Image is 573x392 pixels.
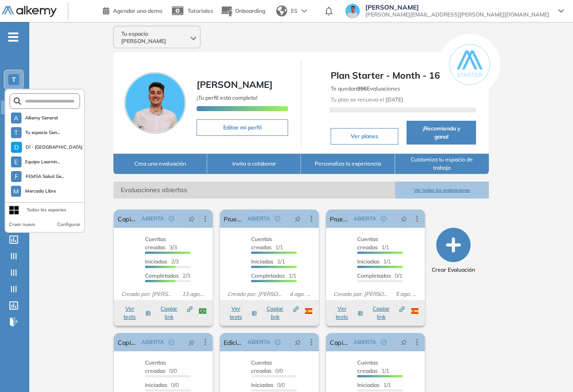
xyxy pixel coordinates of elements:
[224,290,286,298] span: Creado por: [PERSON_NAME]
[411,308,418,314] img: ESP
[330,209,350,228] a: Prueba de test
[357,381,391,388] span: 1/1
[432,266,475,274] span: Crear Evaluación
[527,348,573,392] iframe: Chat Widget
[9,221,35,228] button: Crear nuevo
[25,114,58,122] span: Alkemy General
[224,209,244,228] a: Prueba merge v2
[188,338,195,346] span: pushpin
[251,381,273,388] span: Iniciadas
[353,338,376,346] span: ABIERTA
[357,359,378,374] span: Cuentas creadas
[207,154,301,174] button: Invita a colaborar
[275,216,280,221] span: check-circle
[14,144,19,151] span: D
[26,144,84,151] span: D! - [GEOGRAPHIC_DATA] 17
[395,182,489,199] button: Ver todas las evaluaciones
[286,290,315,298] span: 4 ago. 2025
[357,272,391,279] span: Completados
[225,305,257,321] button: Ver tests
[145,381,179,388] span: 0/0
[199,308,206,314] img: BRA
[145,236,177,251] span: 3/3
[357,85,367,92] b: 996
[27,206,66,214] div: Todos los espacios
[357,236,378,251] span: Cuentas creadas
[251,359,272,374] span: Cuentas creadas
[384,96,403,103] b: [DATE]
[251,272,285,279] span: Completados
[357,236,389,251] span: 1/1
[182,211,202,226] button: pushpin
[113,182,395,199] span: Evaluaciones abiertas
[182,335,202,349] button: pushpin
[353,215,376,223] span: ABIERTA
[25,158,60,166] span: Equipo Learnin...
[331,85,400,92] span: Te quedan Evaluaciones
[330,290,392,298] span: Creado por: [PERSON_NAME]
[145,381,167,388] span: Iniciadas
[331,128,398,145] button: Ver planes
[357,359,389,374] span: 1/1
[368,305,404,321] button: Copiar link
[113,7,162,14] span: Agendar una demo
[141,215,164,223] span: ABIERTA
[14,158,18,166] span: E
[25,188,56,195] span: Mercado Libre
[155,305,192,321] button: Copiar link
[276,5,287,16] img: world
[25,173,64,180] span: FEMSA Salud Ge...
[145,359,166,374] span: Cuentas creadas
[365,11,549,18] span: [PERSON_NAME][EMAIL_ADDRESS][PERSON_NAME][DOMAIN_NAME]
[14,114,18,122] span: A
[251,236,283,251] span: 1/1
[145,258,179,265] span: 2/3
[381,339,386,345] span: check-circle
[188,215,195,222] span: pushpin
[169,339,174,345] span: check-circle
[57,221,80,228] button: Configurar
[145,236,166,251] span: Cuentas creadas
[103,5,162,16] a: Agendar una demo
[247,215,270,223] span: ABIERTA
[25,129,60,136] span: Tu espacio Gen...
[394,335,414,349] button: pushpin
[251,272,296,279] span: 1/1
[357,381,380,388] span: Iniciadas
[118,333,138,351] a: Copia de Edicion de complementarias
[12,76,16,83] span: T
[401,215,407,222] span: pushpin
[357,272,402,279] span: 0/1
[235,7,265,14] span: Onboarding
[394,211,414,226] button: pushpin
[262,305,298,321] button: Copiar link
[301,154,395,174] button: Personaliza la experiencia
[178,290,209,298] span: 13 ago. 2025
[247,338,270,346] span: ABIERTA
[2,6,57,17] img: Logo
[432,228,475,274] button: Crear Evaluación
[295,215,301,222] span: pushpin
[251,258,273,265] span: Iniciadas
[113,154,207,174] button: Crea una evaluación
[124,72,186,134] img: Foto de perfil
[145,258,167,265] span: Iniciadas
[15,173,18,180] span: F
[330,333,350,351] a: Copia de Sin nombre
[331,305,364,321] button: Ver tests
[357,258,380,265] span: Iniciadas
[197,119,288,136] button: Editar mi perfil
[145,272,179,279] span: Completados
[251,258,285,265] span: 1/1
[288,335,308,349] button: pushpin
[145,359,177,374] span: 0/0
[331,96,403,103] span: Tu plan se renueva el
[197,94,257,101] span: ¡Tu perfil está completo!
[305,308,312,314] img: ESP
[275,339,280,345] span: check-circle
[118,305,151,321] button: Ver tests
